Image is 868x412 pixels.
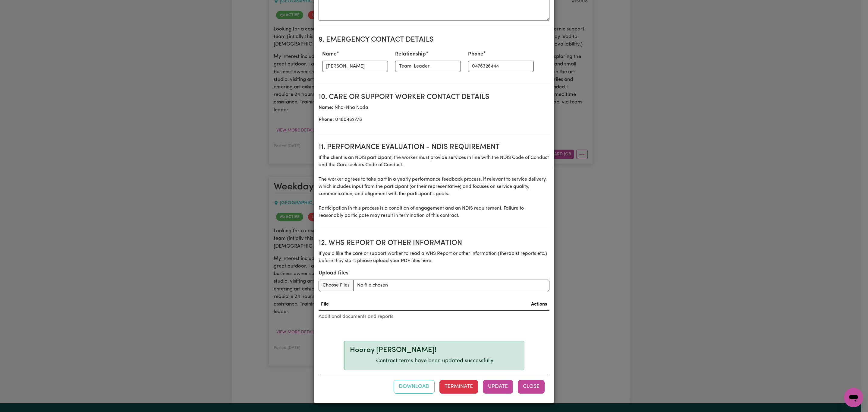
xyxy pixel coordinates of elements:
[319,93,549,102] h2: 10. Care or support worker contact details
[319,36,549,44] h2: 9. Emergency Contact Details
[319,239,549,248] h2: 12. WHS Report or Other Information
[376,357,493,365] p: Contract terms have been updated successfully
[319,250,549,265] p: If you'd like the care or support worker to read a WHS Report or other information (therapist rep...
[406,298,549,311] th: Actions
[319,298,406,311] th: File
[350,346,519,355] div: Hooray [PERSON_NAME]!
[322,50,337,58] label: Name
[319,311,549,323] caption: Additional documents and reports
[468,50,483,58] label: Phone
[319,117,334,122] b: Phone:
[319,104,549,111] p: Nha-Nha Noda
[395,61,461,72] input: e.g. Daughter
[394,380,435,393] button: Download contract
[483,380,513,393] button: Update
[518,380,545,393] button: Close
[439,380,478,393] button: Terminate this contract
[395,50,426,58] label: Relationship
[319,143,549,152] h2: 11. Performance evaluation - NDIS requirement
[319,105,333,110] b: Name:
[322,61,388,72] input: e.g. Amber Smith
[319,154,549,219] p: If the client is an NDIS participant, the worker must provide services in line with the NDIS Code...
[319,269,348,277] label: Upload files
[844,388,863,407] iframe: Button to launch messaging window, conversation in progress
[319,116,549,123] p: 0480462778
